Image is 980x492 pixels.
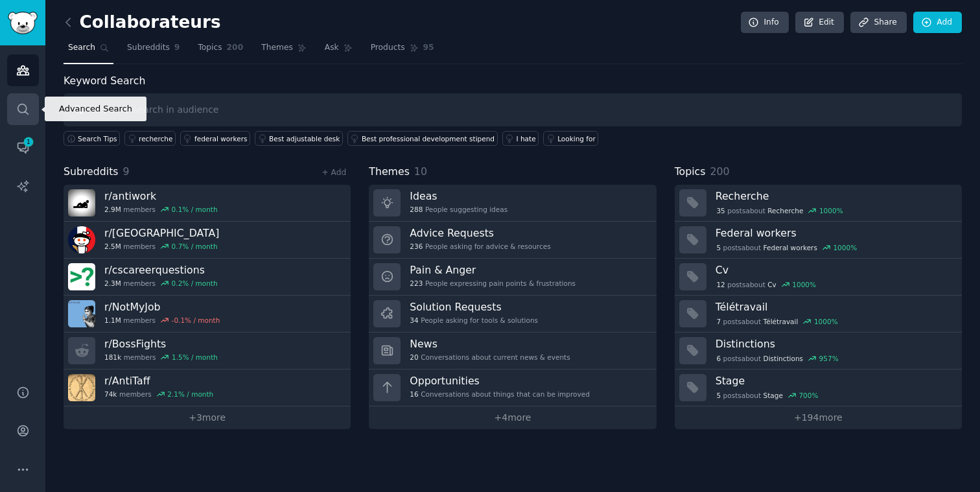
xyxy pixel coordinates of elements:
[64,406,351,429] a: +3more
[716,337,953,351] h3: Distinctions
[716,263,953,277] h3: Cv
[320,38,357,64] a: Ask
[194,134,248,143] div: federal workers
[369,222,656,259] a: Advice Requests236People asking for advice & resources
[104,279,121,288] span: 2.3M
[716,374,953,388] h3: Stage
[369,333,656,369] a: News20Conversations about current news & events
[410,337,570,351] h3: News
[814,317,838,326] div: 1000 %
[64,296,351,333] a: r/NotMyJob1.1Mmembers-0.1% / month
[193,38,248,64] a: Topics200
[64,185,351,222] a: r/antiwork2.9Mmembers0.1% / month
[716,353,840,364] div: post s about
[557,134,596,143] div: Looking for
[410,189,507,203] h3: Ideas
[68,189,95,217] img: antiwork
[269,134,340,143] div: Best adjustable desk
[139,134,172,143] div: recherche
[123,165,130,178] span: 9
[675,369,962,406] a: Stage5postsaboutStage700%
[675,333,962,369] a: Distinctions6postsaboutDistinctions957%
[369,259,656,296] a: Pain & Anger223People expressing pain points & frustrations
[104,263,218,277] h3: r/ cscareerquestions
[68,374,95,401] img: AntiTaff
[78,134,117,143] span: Search Tips
[764,391,783,400] span: Stage
[68,226,95,253] img: france
[423,42,434,54] span: 95
[371,42,405,54] span: Products
[369,406,656,429] a: +4more
[716,243,721,252] span: 5
[64,369,351,406] a: r/AntiTaff74kmembers2.1% / month
[64,164,119,180] span: Subreddits
[104,226,219,240] h3: r/ [GEOGRAPHIC_DATA]
[369,164,410,180] span: Themes
[167,390,213,399] div: 2.1 % / month
[104,279,218,288] div: members
[180,131,250,146] a: federal workers
[410,205,423,214] span: 288
[675,164,706,180] span: Topics
[410,390,590,399] div: Conversations about things that can be improved
[410,353,418,362] span: 20
[675,222,962,259] a: Federal workers5postsaboutFederal workers1000%
[172,316,220,325] div: -0.1 % / month
[741,12,789,34] a: Info
[68,300,95,327] img: NotMyJob
[104,242,121,251] span: 2.5M
[64,333,351,369] a: r/BossFights181kmembers1.5% / month
[104,353,121,362] span: 181k
[716,390,820,401] div: post s about
[127,42,170,54] span: Subreddits
[68,263,95,290] img: cscareerquestions
[792,280,816,289] div: 1000 %
[819,354,839,363] div: 957 %
[764,243,817,252] span: Federal workers
[64,38,113,64] a: Search
[227,42,244,54] span: 200
[172,242,218,251] div: 0.7 % / month
[347,131,498,146] a: Best professional development stipend
[410,316,418,325] span: 34
[172,205,218,214] div: 0.1 % / month
[104,205,218,214] div: members
[64,75,145,87] label: Keyword Search
[369,369,656,406] a: Opportunities16Conversations about things that can be improved
[104,205,121,214] span: 2.9M
[68,42,95,54] span: Search
[104,390,213,399] div: members
[675,406,962,429] a: +194more
[410,300,538,314] h3: Solution Requests
[321,168,346,177] a: + Add
[366,38,439,64] a: Products95
[716,242,858,253] div: post s about
[716,189,953,203] h3: Recherche
[675,185,962,222] a: Recherche35postsaboutRecherche1000%
[716,316,839,327] div: post s about
[410,353,570,362] div: Conversations about current news & events
[257,38,311,64] a: Themes
[124,131,176,146] a: recherche
[675,259,962,296] a: Cv12postsaboutCv1000%
[104,316,220,325] div: members
[104,189,218,203] h3: r/ antiwork
[8,12,38,34] img: GummySearch logo
[104,300,220,314] h3: r/ NotMyJob
[716,280,725,289] span: 12
[410,226,550,240] h3: Advice Requests
[172,279,218,288] div: 0.2 % / month
[716,206,725,215] span: 35
[716,354,721,363] span: 6
[502,131,539,146] a: I hate
[716,279,817,290] div: post s about
[795,12,844,34] a: Edit
[799,391,818,400] div: 700 %
[767,206,803,215] span: Recherche
[104,390,117,399] span: 74k
[369,185,656,222] a: Ideas288People suggesting ideas
[369,296,656,333] a: Solution Requests34People asking for tools & solutions
[104,353,218,362] div: members
[764,317,799,326] span: Télétravail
